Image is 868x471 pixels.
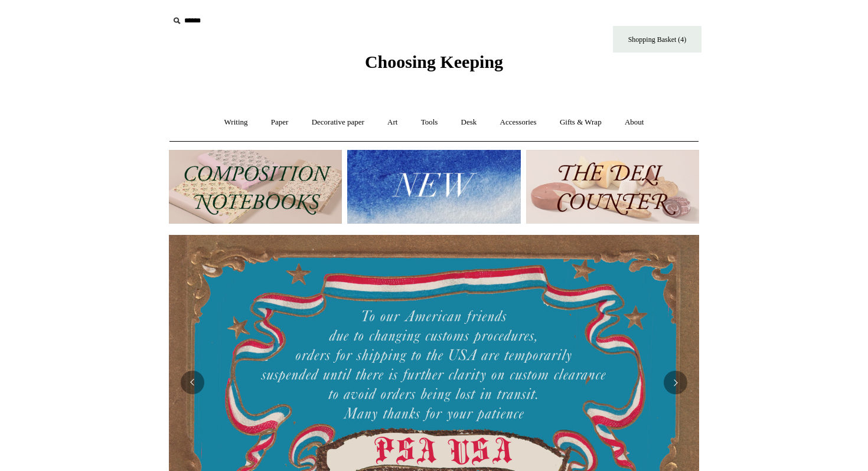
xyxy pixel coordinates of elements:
[260,107,299,138] a: Paper
[181,371,204,394] button: Previous
[410,107,449,138] a: Tools
[526,150,699,224] img: The Deli Counter
[365,61,503,70] a: Choosing Keeping
[365,52,503,71] span: Choosing Keeping
[614,107,655,138] a: About
[214,107,259,138] a: Writing
[490,107,547,138] a: Accessories
[347,150,520,224] img: New.jpg__PID:f73bdf93-380a-4a35-bcfe-7823039498e1
[613,26,701,53] a: Shopping Basket (4)
[377,107,408,138] a: Art
[451,107,488,138] a: Desk
[664,371,687,394] button: Next
[301,107,375,138] a: Decorative paper
[549,107,612,138] a: Gifts & Wrap
[169,150,342,224] img: 202302 Composition ledgers.jpg__PID:69722ee6-fa44-49dd-a067-31375e5d54ec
